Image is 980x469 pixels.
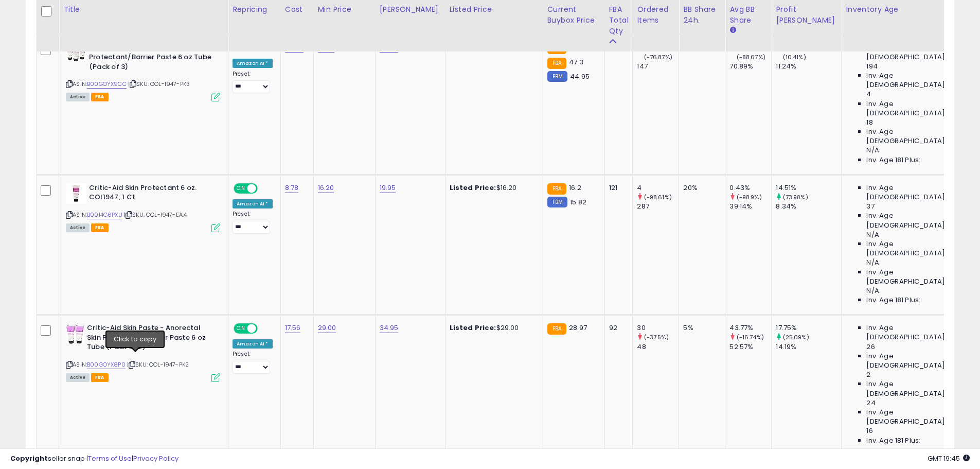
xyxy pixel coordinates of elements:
span: Inv. Age 181 Plus: [866,155,920,165]
div: 14.19% [776,342,841,352]
small: (73.98%) [783,193,808,201]
img: 51Ngt7DzZNL._SL40_.jpg [66,43,86,61]
span: Inv. Age [DEMOGRAPHIC_DATA]: [866,99,960,118]
b: Critic-Aid Skin Protectant 6 oz. COI1947, 1 Ct [89,183,214,205]
div: ASIN: [66,183,220,231]
div: Preset: [233,71,273,94]
span: FBA [91,223,109,232]
div: 52.57% [729,342,771,352]
div: Preset: [233,351,273,374]
div: Preset: [233,211,273,234]
small: (-98.61%) [644,193,672,201]
span: Inv. Age [DEMOGRAPHIC_DATA]: [866,239,960,258]
span: OFF [256,184,273,193]
span: Inv. Age [DEMOGRAPHIC_DATA]-180: [866,127,960,146]
span: ON [235,324,247,333]
span: Inv. Age [DEMOGRAPHIC_DATA]-180: [866,268,960,286]
div: 43.77% [729,323,771,333]
small: FBM [547,197,567,207]
a: B00GOYX8P0 [87,360,126,369]
div: 20% [683,183,717,193]
span: Inv. Age [DEMOGRAPHIC_DATA]: [866,379,960,398]
b: Critic-Aid Skin Paste - Skin Protectant/Barrier Paste 6 oz Tube (Pack of 3) [89,43,214,74]
div: $29.00 [450,323,535,333]
span: Inv. Age [DEMOGRAPHIC_DATA]: [866,211,960,230]
div: 92 [609,323,625,333]
span: Inv. Age 181 Plus: [866,436,920,445]
div: 14.51% [776,183,841,193]
div: 17.75% [776,323,841,333]
div: Profit [PERSON_NAME] [776,4,837,26]
img: 51GoL5-e1xL._SL40_.jpg [66,323,84,344]
div: seller snap | | [10,454,179,464]
div: 70.89% [729,62,771,71]
small: (-16.74%) [737,333,764,341]
div: Listed Price [450,4,539,15]
span: All listings currently available for purchase on Amazon [66,373,90,382]
div: Ordered Items [637,4,674,26]
div: Repricing [233,4,276,15]
div: 121 [609,183,625,193]
small: Avg BB Share. [729,26,736,35]
div: Amazon AI * [233,59,273,68]
span: 16 [866,426,872,436]
span: Inv. Age [DEMOGRAPHIC_DATA]: [866,352,960,370]
small: (-88.67%) [737,53,765,61]
b: Listed Price: [450,323,496,333]
div: 39.14% [729,202,771,211]
div: [PERSON_NAME] [380,4,441,15]
span: | SKU: COL-1947-PK2 [127,360,189,369]
div: FBA Total Qty [609,4,629,37]
small: (25.09%) [783,333,809,341]
a: 29.00 [318,323,336,333]
div: 11.24% [776,62,841,71]
span: N/A [866,286,879,296]
span: FBA [91,93,109,101]
span: 15.82 [570,197,586,207]
div: Current Buybox Price [547,4,600,26]
span: 18 [866,118,872,127]
div: 287 [637,202,679,211]
a: 8.78 [285,183,299,193]
span: | SKU: COL-1947-EA.4 [124,211,187,219]
span: All listings currently available for purchase on Amazon [66,223,90,232]
div: 5% [683,323,717,333]
div: Title [63,4,224,15]
span: Inv. Age [DEMOGRAPHIC_DATA]: [866,183,960,202]
div: 48 [637,342,679,352]
small: (-76.87%) [644,53,672,61]
a: 17.56 [285,323,301,333]
a: Privacy Policy [133,454,179,463]
b: Listed Price: [450,183,496,193]
span: Inv. Age [DEMOGRAPHIC_DATA]: [866,43,960,61]
div: 147 [637,62,679,71]
span: 16.2 [569,183,581,193]
span: Inv. Age [DEMOGRAPHIC_DATA]: [866,323,960,342]
span: 194 [866,62,877,71]
img: 31teiTqq1SL._SL40_.jpg [66,183,86,204]
span: 37 [866,202,874,211]
div: BB Share 24h. [683,4,721,26]
span: 2 [866,370,870,379]
span: 47.3 [569,57,583,67]
span: 2025-08-11 19:45 GMT [928,454,970,463]
small: FBA [547,183,566,195]
span: All listings currently available for purchase on Amazon [66,93,90,101]
span: 26 [866,342,875,352]
strong: Copyright [10,454,48,463]
b: Critic-Aid Skin Paste - Anorectal Skin Protectant/Barrier Paste 6 oz Tube (Pack of 2) [87,323,212,355]
a: B0014G6PXU [87,211,122,219]
small: FBA [547,323,566,335]
a: B00GOYX9CC [87,80,127,89]
div: Amazon AI * [233,339,273,349]
span: N/A [866,258,879,267]
span: Inv. Age 181 Plus: [866,296,920,305]
small: FBM [547,71,567,82]
span: FBA [91,373,109,382]
small: (-37.5%) [644,333,669,341]
div: Inventory Age [846,4,964,15]
span: N/A [866,230,879,239]
a: 19.95 [380,183,396,193]
span: 44.95 [570,72,590,81]
div: 0.43% [729,183,771,193]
